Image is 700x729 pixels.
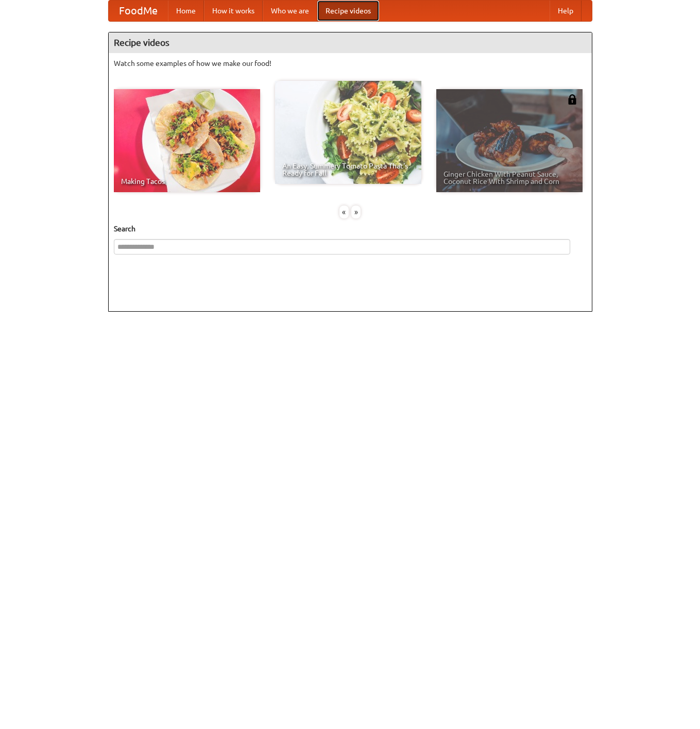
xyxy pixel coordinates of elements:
h4: Recipe videos [109,32,592,53]
a: Help [550,1,582,21]
div: » [351,206,361,218]
a: Who we are [263,1,317,21]
span: Making Tacos [121,178,253,185]
img: 483408.png [567,94,577,105]
a: Recipe videos [317,1,379,21]
p: Watch some examples of how we make our food! [114,58,587,69]
div: « [339,206,349,218]
h5: Search [114,224,587,234]
a: Making Tacos [114,89,260,192]
a: FoodMe [109,1,168,21]
a: Home [168,1,204,21]
a: An Easy, Summery Tomato Pasta That's Ready for Fall [275,81,421,184]
span: An Easy, Summery Tomato Pasta That's Ready for Fall [282,162,414,177]
a: How it works [204,1,263,21]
